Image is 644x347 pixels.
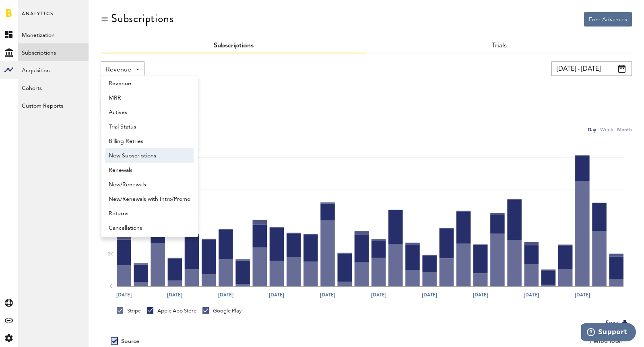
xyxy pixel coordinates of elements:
[105,119,194,134] a: Trial Status
[524,291,539,298] text: [DATE]
[218,291,233,298] text: [DATE]
[109,149,190,163] span: New Subscriptions
[109,221,190,235] span: Cancellations
[214,43,254,49] a: Subscriptions
[376,338,622,345] div: Period total
[473,291,488,298] text: [DATE]
[109,106,190,119] span: Actives
[109,178,190,192] span: New/Renewals
[105,163,194,177] a: Renewals
[109,77,190,90] span: Revenue
[269,291,284,298] text: [DATE]
[116,291,132,298] text: [DATE]
[18,26,89,43] a: Monetization
[600,125,613,134] div: Week
[106,63,131,77] span: Revenue
[422,291,437,298] text: [DATE]
[18,79,89,96] a: Cohorts
[109,207,190,220] span: Returns
[620,318,630,328] img: Export
[105,220,194,235] a: Cancellations
[588,125,596,134] div: Day
[320,291,335,298] text: [DATE]
[105,105,194,119] a: Actives
[109,192,190,206] span: New/Renewals with Intro/Promo
[108,252,113,256] text: 2K
[105,206,194,220] a: Returns
[105,177,194,192] a: New/Renewals
[581,323,636,343] iframe: Opens a widget where you can find more information
[202,307,242,314] div: Google Play
[117,307,141,314] div: Stripe
[105,90,194,105] a: MRR
[617,125,632,134] div: Month
[109,91,190,105] span: MRR
[109,135,190,148] span: Billing Retries
[18,61,89,79] a: Acquisition
[584,12,632,27] button: Free Advances
[105,192,194,206] a: New/Renewals with Intro/Promo
[18,43,89,61] a: Subscriptions
[105,76,194,90] a: Revenue
[101,80,136,94] button: Add Filter
[147,307,196,314] div: Apple App Store
[105,134,194,148] a: Billing Retries
[109,163,190,177] span: Renewals
[603,318,632,328] button: Export
[492,43,507,49] a: Trials
[105,148,194,163] a: New Subscriptions
[121,338,139,345] div: Source
[18,96,89,114] a: Custom Reports
[371,291,386,298] text: [DATE]
[110,284,113,288] text: 0
[167,291,182,298] text: [DATE]
[111,12,173,25] div: Subscriptions
[22,9,54,26] span: Analytics
[575,291,590,298] text: [DATE]
[109,120,190,134] span: Trial Status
